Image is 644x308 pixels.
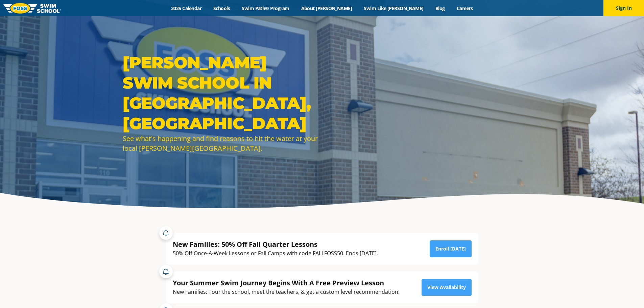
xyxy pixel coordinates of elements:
[358,5,430,11] a: Swim Like [PERSON_NAME]
[430,240,472,257] a: Enroll [DATE]
[451,5,479,11] a: Careers
[295,5,358,11] a: About [PERSON_NAME]
[123,134,319,153] div: See what's happening and find reasons to hit the water at your local [PERSON_NAME][GEOGRAPHIC_DATA].
[236,5,295,11] a: Swim Path® Program
[429,5,451,11] a: Blog
[173,249,378,258] div: 50% Off Once-A-Week Lessons or Fall Camps with code FALLFOSS50. Ends [DATE].
[208,5,236,11] a: Schools
[173,287,400,297] div: New Families: Tour the school, meet the teachers, & get a custom level recommendation!
[173,240,378,249] div: New Families: 50% Off Fall Quarter Lessons
[123,52,319,134] h1: [PERSON_NAME] Swim School in [GEOGRAPHIC_DATA], [GEOGRAPHIC_DATA]
[173,278,400,287] div: Your Summer Swim Journey Begins With A Free Preview Lesson
[165,5,208,11] a: 2025 Calendar
[422,279,472,296] a: View Availability
[3,3,61,14] img: FOSS Swim School Logo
